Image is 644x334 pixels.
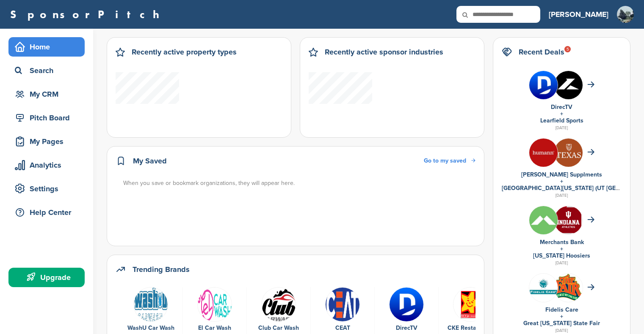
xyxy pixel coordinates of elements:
div: [DATE] [502,192,622,199]
a: [PERSON_NAME] Supplments [521,171,602,178]
div: My CRM [13,87,85,102]
img: Washu [133,287,168,322]
a: Washu [123,287,178,321]
a: Learfield Sports [540,117,583,124]
img: Elcw [197,287,232,322]
h2: Recently active property types [132,46,237,58]
img: Club [261,287,296,322]
a: + [560,178,563,185]
a: Great [US_STATE] State Fair [523,320,600,327]
a: CEAT [335,324,350,331]
img: Cea [325,287,360,322]
a: Fidelis Care [545,306,578,313]
a: Cea [315,287,370,321]
img: Xco1jgka 400x400 [529,206,558,234]
a: Go to my saved [424,156,475,166]
div: Help Center [13,205,85,220]
a: Club Car Wash [258,324,299,331]
a: El Car Wash [198,324,231,331]
h2: Trending Brands [133,263,190,275]
img: Xl cslqk 400x400 [529,138,558,167]
div: [DATE] [502,259,622,267]
a: WashU Car Wash [127,324,174,331]
a: Club [251,287,306,321]
h2: My Saved [133,155,167,167]
a: Help Center [8,203,85,222]
a: + [560,110,563,117]
a: DirecTV [551,103,572,111]
a: DirecTV [396,324,417,331]
img: 0c2wmxyy 400x400 [389,287,424,322]
a: Data [443,287,498,321]
h3: [PERSON_NAME] [549,8,608,20]
div: Upgrade [13,270,85,285]
a: Analytics [8,155,85,175]
div: When you save or bookmark organizations, they will appear here. [123,179,476,188]
span: Go to my saved [424,157,466,164]
div: [DATE] [502,124,622,132]
a: Search [8,61,85,80]
a: Upgrade [8,268,85,287]
a: + [560,245,563,253]
a: Pitch Board [8,108,85,128]
a: + [560,313,563,320]
a: SponsorPitch [10,9,165,20]
a: 0c2wmxyy 400x400 [379,287,434,321]
h2: Recently active sponsor industries [325,46,443,58]
a: My CRM [8,84,85,104]
div: My Pages [13,134,85,149]
h2: Recent Deals [519,46,564,58]
div: 5 [564,46,571,52]
a: CKE Restaurants [448,324,494,331]
img: Data [529,274,558,302]
img: Download [554,274,583,301]
a: Home [8,37,85,57]
div: Search [13,63,85,78]
div: Pitch Board [13,110,85,125]
a: [US_STATE] Hoosiers [533,252,590,259]
img: W dv5gwi 400x400 [554,206,583,234]
a: Merchants Bank [540,239,584,246]
img: 0c2wmxyy 400x400 [529,71,558,99]
div: Home [13,39,85,54]
img: Unnamed [554,138,583,167]
a: Settings [8,179,85,198]
div: Analytics [13,157,85,173]
a: My Pages [8,132,85,151]
a: Elcw [187,287,242,321]
div: Settings [13,181,85,196]
a: [PERSON_NAME] [549,5,608,24]
img: Yitarkkj 400x400 [554,71,583,99]
img: Data [453,287,488,322]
